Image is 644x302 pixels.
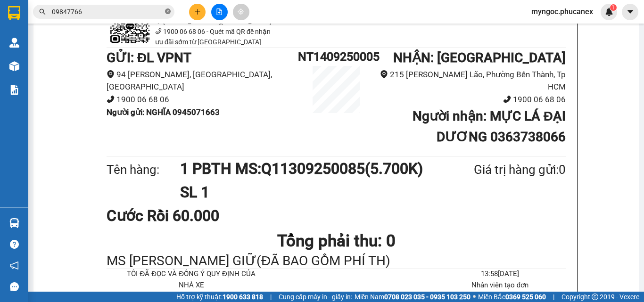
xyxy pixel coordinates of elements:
[434,280,566,291] li: Nhân viên tạo đơn
[428,160,566,180] div: Giá trị hàng gửi: 0
[155,28,162,34] span: phone
[270,292,272,302] span: |
[553,292,554,302] span: |
[434,269,566,280] li: 13:58[DATE]
[107,228,566,254] h1: Tổng phải thu: 0
[374,68,566,93] li: 215 [PERSON_NAME] Lão, Phường Bến Thành, Tp HCM
[107,254,566,269] div: MS [PERSON_NAME] GIỮ(ĐÃ BAO GỒM PHÍ TH)
[9,218,19,228] img: warehouse-icon
[39,8,46,15] span: search
[524,6,601,17] span: myngoc.phucanex
[125,269,257,291] li: TÔI ĐÃ ĐỌC VÀ ĐỒNG Ý QUY ĐỊNH CỦA NHÀ XE
[380,70,388,78] span: environment
[107,204,258,228] div: Cước Rồi 60.000
[478,292,546,302] span: Miền Bắc
[107,26,276,47] li: 1900 06 68 06 - Quét mã QR để nhận ưu đãi sớm từ [GEOGRAPHIC_DATA]
[223,293,263,301] strong: 1900 633 818
[165,8,171,14] span: close-circle
[180,157,428,180] h1: 1 PBTH MS:Q11309250085(5.700K)
[10,261,19,270] span: notification
[503,95,511,103] span: phone
[107,107,220,117] b: Người gửi : NGHĨA 0945071663
[165,8,171,16] span: close-circle
[238,8,244,15] span: aim
[180,180,428,204] h1: SL 1
[52,7,163,17] input: Tìm tên, số ĐT hoặc mã đơn
[216,8,223,15] span: file-add
[298,48,374,66] h1: NT1409250005
[473,295,476,299] span: ⚪️
[9,85,19,95] img: solution-icon
[107,95,115,103] span: phone
[626,8,635,16] span: caret-down
[9,38,19,48] img: warehouse-icon
[413,108,566,145] b: Người nhận : MỰC LÁ ĐẠI DƯƠNG 0363738066
[622,4,638,20] button: caret-down
[194,8,201,15] span: plus
[610,4,617,11] sup: 1
[107,70,115,78] span: environment
[10,240,19,249] span: question-circle
[107,68,298,93] li: 94 [PERSON_NAME], [GEOGRAPHIC_DATA], [GEOGRAPHIC_DATA]
[592,294,598,300] span: copyright
[9,61,19,71] img: warehouse-icon
[384,293,471,301] strong: 0708 023 035 - 0935 103 250
[505,293,546,301] strong: 0369 525 060
[10,282,19,291] span: message
[355,292,471,302] span: Miền Nam
[374,93,566,106] li: 1900 06 68 06
[107,93,298,106] li: 1900 06 68 06
[279,292,352,302] span: Cung cấp máy in - giấy in:
[176,292,263,302] span: Hỗ trợ kỹ thuật:
[233,4,249,20] button: aim
[8,6,20,20] img: logo-vxr
[605,8,613,16] img: icon-new-feature
[107,160,180,180] div: Tên hàng:
[189,4,206,20] button: plus
[393,50,566,65] b: NHẬN : [GEOGRAPHIC_DATA]
[211,4,228,20] button: file-add
[107,50,191,65] b: GỬI : ĐL VPNT
[611,4,615,11] span: 1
